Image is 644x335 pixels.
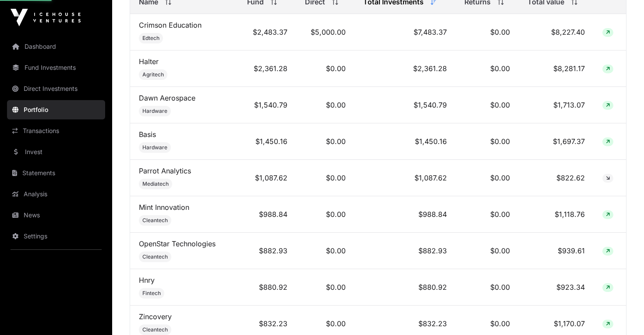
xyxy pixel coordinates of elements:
[456,269,519,306] td: $0.00
[354,50,456,87] td: $2,361.28
[354,196,456,233] td: $988.84
[7,163,105,183] a: Statements
[142,326,168,333] span: Cleantech
[7,227,105,246] a: Settings
[11,9,81,26] img: Icehouse Ventures Logo
[238,123,296,160] td: $1,450.16
[354,87,456,123] td: $1,540.79
[519,87,594,123] td: $1,713.07
[354,14,456,50] td: $7,483.37
[296,14,354,50] td: $5,000.00
[296,87,354,123] td: $0.00
[519,14,594,50] td: $8,227.40
[296,233,354,269] td: $0.00
[139,312,172,321] a: Zincovery
[142,290,161,297] span: Fintech
[456,14,519,50] td: $0.00
[7,184,105,204] a: Analysis
[139,203,189,212] a: Mint Innovation
[354,160,456,196] td: $1,087.62
[456,196,519,233] td: $0.00
[7,58,105,77] a: Fund Investments
[139,166,191,175] a: Parrot Analytics
[354,233,456,269] td: $882.93
[456,50,519,87] td: $0.00
[519,160,594,196] td: $822.62
[142,217,168,224] span: Cleantech
[7,100,105,119] a: Portfolio
[354,269,456,306] td: $880.92
[139,21,202,29] a: Crimson Education
[519,50,594,87] td: $8,281.17
[296,50,354,87] td: $0.00
[296,269,354,306] td: $0.00
[238,160,296,196] td: $1,087.62
[238,50,296,87] td: $2,361.28
[7,142,105,162] a: Invest
[7,121,105,140] a: Transactions
[142,253,168,260] span: Cleantech
[7,205,105,225] a: News
[142,35,159,42] span: Edtech
[7,37,105,56] a: Dashboard
[519,233,594,269] td: $939.61
[238,196,296,233] td: $988.84
[238,269,296,306] td: $880.92
[456,87,519,123] td: $0.00
[139,276,155,285] a: Hnry
[600,293,644,335] iframe: Chat Widget
[238,233,296,269] td: $882.93
[456,233,519,269] td: $0.00
[139,57,159,66] a: Halter
[354,123,456,160] td: $1,450.16
[456,160,519,196] td: $0.00
[519,123,594,160] td: $1,697.37
[142,108,167,115] span: Hardware
[238,87,296,123] td: $1,540.79
[296,123,354,160] td: $0.00
[519,269,594,306] td: $923.34
[7,79,105,98] a: Direct Investments
[139,239,216,248] a: OpenStar Technologies
[456,123,519,160] td: $0.00
[142,71,164,78] span: Agritech
[139,94,195,102] a: Dawn Aerospace
[519,196,594,233] td: $1,118.76
[296,196,354,233] td: $0.00
[142,144,167,151] span: Hardware
[296,160,354,196] td: $0.00
[139,130,156,139] a: Basis
[238,14,296,50] td: $2,483.37
[142,180,169,187] span: Mediatech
